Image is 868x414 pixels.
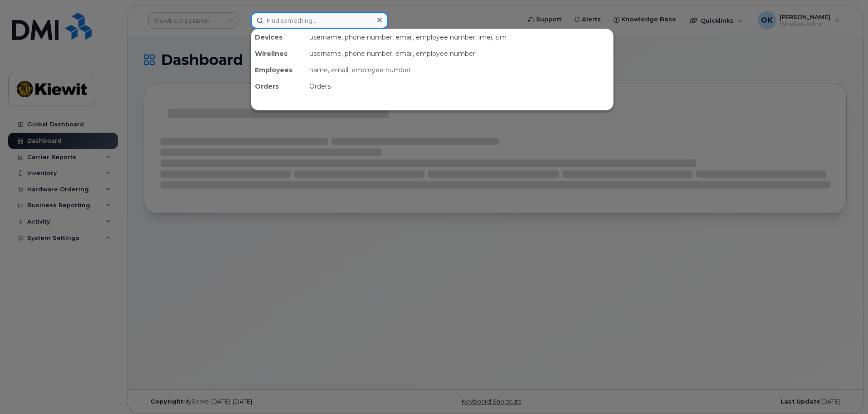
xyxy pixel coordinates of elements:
iframe: Messenger Launcher [829,374,861,407]
div: username, phone number, email, employee number, imei, sim [306,29,613,45]
div: username, phone number, email, employee number [306,45,613,62]
div: Employees [251,62,306,78]
div: name, email, employee number [306,62,613,78]
div: Orders [306,78,613,95]
div: Wirelines [251,45,306,62]
div: Orders [251,78,306,95]
div: Devices [251,29,306,45]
